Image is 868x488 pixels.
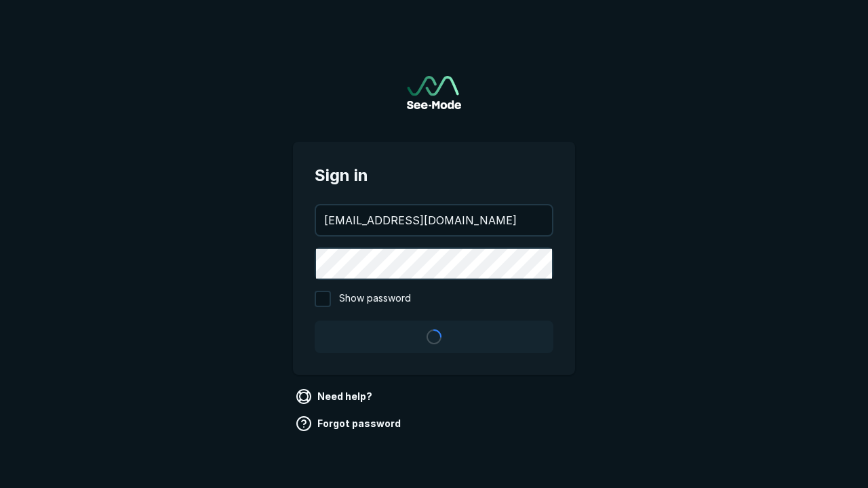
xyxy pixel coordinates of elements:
span: Show password [339,291,411,307]
span: Sign in [315,163,553,188]
input: your@email.com [316,205,552,235]
a: Need help? [293,386,378,407]
img: See-Mode Logo [407,76,461,109]
a: Forgot password [293,413,406,434]
a: Go to sign in [407,76,461,109]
